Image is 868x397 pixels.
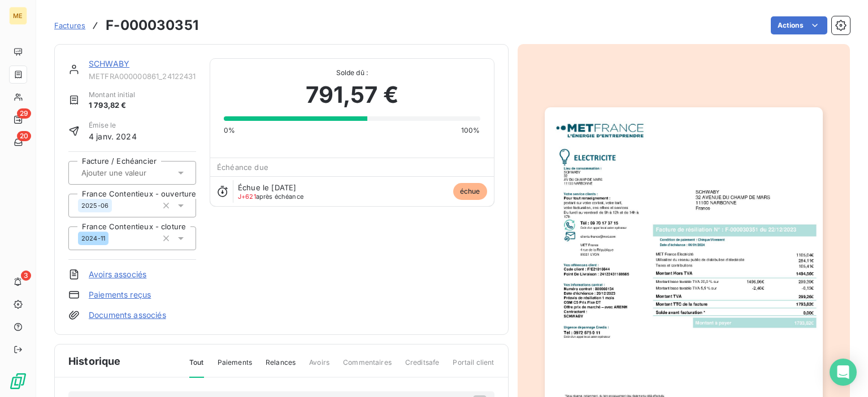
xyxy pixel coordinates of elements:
span: 100% [461,125,480,136]
span: échue [453,183,487,200]
input: Ajouter une valeur [80,168,194,178]
span: 2025-06 [81,202,108,209]
span: Solde dû : [224,68,480,78]
span: Avoirs [309,357,329,377]
button: Actions [771,16,827,34]
span: 0% [224,125,235,136]
span: 20 [17,131,31,141]
span: 2024-11 [81,235,105,242]
a: Factures [54,20,85,31]
span: Échue le [DATE] [238,183,296,192]
div: ME [9,7,27,25]
a: Avoirs associés [89,269,146,280]
a: SCHWABY [89,59,129,68]
span: Commentaires [343,357,392,377]
span: 1 793,82 € [89,100,135,111]
span: 791,57 € [306,78,398,112]
a: Paiements reçus [89,289,151,300]
a: Documents associés [89,309,166,321]
span: 29 [17,108,31,119]
span: Portail client [453,357,494,377]
span: Tout [189,357,204,378]
span: Relances [266,357,296,377]
span: Échéance due [217,163,268,172]
span: Paiements [218,357,252,377]
span: 4 janv. 2024 [89,130,137,142]
span: Montant initial [89,90,135,100]
span: Creditsafe [405,357,440,377]
span: J+621 [238,193,256,200]
img: Logo LeanPay [9,372,27,390]
span: 3 [21,271,31,281]
span: Historique [68,354,121,369]
span: METFRA000000861_24122431189985-CA1 [89,72,196,81]
span: Factures [54,21,85,30]
div: Open Intercom Messenger [830,359,857,386]
span: Émise le [89,120,137,130]
h3: F-000030351 [106,15,198,36]
span: après échéance [238,193,303,200]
